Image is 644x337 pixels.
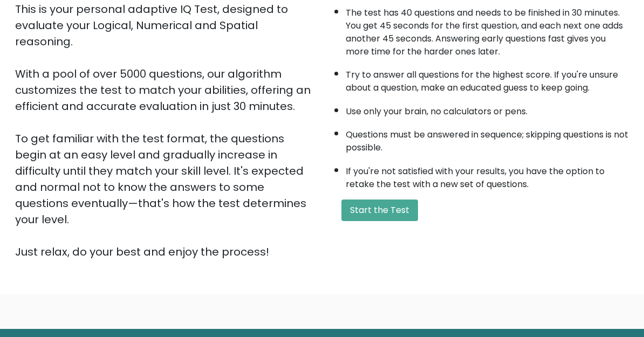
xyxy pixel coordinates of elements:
li: The test has 40 questions and needs to be finished in 30 minutes. You get 45 seconds for the firs... [346,1,629,58]
li: If you're not satisfied with your results, you have the option to retake the test with a new set ... [346,160,629,191]
li: Questions must be answered in sequence; skipping questions is not possible. [346,123,629,154]
button: Start the Test [341,200,418,221]
li: Try to answer all questions for the highest score. If you're unsure about a question, make an edu... [346,63,629,94]
div: This is your personal adaptive IQ Test, designed to evaluate your Logical, Numerical and Spatial ... [15,1,316,260]
li: Use only your brain, no calculators or pens. [346,100,629,118]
